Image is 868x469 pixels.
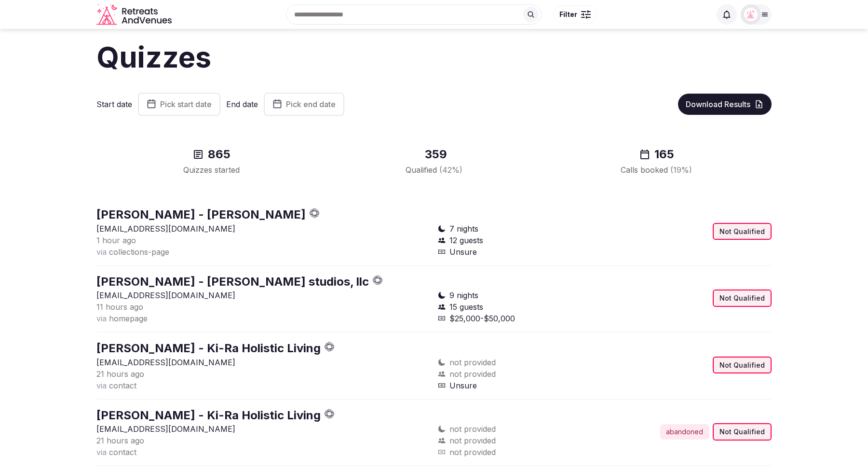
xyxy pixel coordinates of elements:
p: [EMAIL_ADDRESS][DOMAIN_NAME] [96,423,430,435]
div: 865 [112,147,311,162]
span: 9 nights [449,290,478,301]
a: [PERSON_NAME] - [PERSON_NAME] [96,207,306,221]
div: $25,000-$50,000 [438,313,601,324]
button: [PERSON_NAME] - [PERSON_NAME] studios, llc [96,274,369,290]
span: 15 guests [449,301,483,313]
div: Not Qualified [713,423,772,441]
span: contact [109,447,136,457]
div: Unsure [438,380,601,391]
span: collections-page [109,247,169,257]
span: via [96,381,107,390]
h1: Quizzes [96,37,772,77]
div: 359 [334,147,533,162]
div: abandoned [660,424,709,440]
img: Matt Grant Oakes [744,8,758,21]
span: ( 42 %) [439,165,462,175]
span: Download Results [686,99,750,109]
span: not provided [449,357,496,368]
a: [PERSON_NAME] - Ki-Ra Holistic Living [96,408,321,422]
span: ( 19 %) [670,165,692,175]
span: 21 hours ago [96,436,144,445]
span: via [96,447,107,457]
label: End date [226,99,258,110]
div: Not Qualified [713,290,772,307]
div: Quizzes started [112,164,311,176]
a: Visit the homepage [96,4,174,26]
button: [PERSON_NAME] - [PERSON_NAME] [96,207,306,223]
p: [EMAIL_ADDRESS][DOMAIN_NAME] [96,357,430,368]
span: not provided [449,435,496,446]
span: not provided [449,368,496,380]
div: Qualified [334,164,533,176]
button: 21 hours ago [96,368,144,380]
button: Pick start date [138,93,220,116]
button: Filter [553,5,597,24]
div: 165 [557,147,756,162]
span: not provided [449,423,496,435]
button: Pick end date [264,93,344,116]
span: via [96,247,107,257]
button: 21 hours ago [96,435,144,446]
p: [EMAIL_ADDRESS][DOMAIN_NAME] [96,223,430,234]
span: 21 hours ago [96,369,144,379]
a: [PERSON_NAME] - Ki-Ra Holistic Living [96,341,321,355]
span: 7 nights [449,223,478,234]
span: Pick start date [160,99,212,109]
span: homepage [109,314,148,323]
button: 11 hours ago [96,301,143,313]
span: 11 hours ago [96,302,143,312]
div: Not Qualified [713,357,772,374]
svg: Retreats and Venues company logo [96,4,174,26]
span: Pick end date [286,99,336,109]
button: [PERSON_NAME] - Ki-Ra Holistic Living [96,407,321,424]
span: contact [109,381,136,390]
div: not provided [438,446,601,458]
button: [PERSON_NAME] - Ki-Ra Holistic Living [96,340,321,357]
a: [PERSON_NAME] - [PERSON_NAME] studios, llc [96,275,369,289]
p: [EMAIL_ADDRESS][DOMAIN_NAME] [96,290,430,301]
div: Unsure [438,246,601,258]
span: via [96,314,107,323]
span: 1 hour ago [96,235,136,245]
label: Start date [96,99,132,110]
div: Calls booked [557,164,756,176]
span: 12 guests [449,234,483,246]
button: 1 hour ago [96,234,136,246]
div: Not Qualified [713,223,772,240]
button: Download Results [678,94,772,115]
span: Filter [559,10,577,19]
